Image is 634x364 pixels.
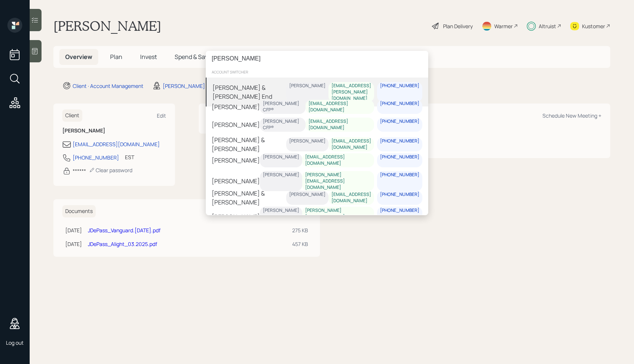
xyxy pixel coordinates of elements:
[305,207,371,226] div: [PERSON_NAME][EMAIL_ADDRESS][DOMAIN_NAME]
[380,101,419,107] div: [PHONE_NUMBER]
[289,83,326,89] div: [PERSON_NAME]
[263,118,303,131] div: [PERSON_NAME] CFP®
[212,213,260,222] div: [PERSON_NAME]
[331,138,371,151] div: [EMAIL_ADDRESS][DOMAIN_NAME]
[380,207,419,214] div: [PHONE_NUMBER]
[380,83,419,89] div: [PHONE_NUMBER]
[380,154,419,160] div: [PHONE_NUMBER]
[212,102,260,111] div: [PERSON_NAME]
[263,154,299,160] div: [PERSON_NAME]
[263,172,299,178] div: [PERSON_NAME]
[212,120,260,129] div: [PERSON_NAME]
[380,192,419,198] div: [PHONE_NUMBER]
[331,192,371,204] div: [EMAIL_ADDRESS][DOMAIN_NAME]
[212,83,286,101] div: [PERSON_NAME] & [PERSON_NAME] End
[212,156,260,165] div: [PERSON_NAME]
[305,172,371,190] div: [PERSON_NAME][EMAIL_ADDRESS][DOMAIN_NAME]
[212,189,286,207] div: [PERSON_NAME] & [PERSON_NAME]
[206,51,428,66] input: Type a command or search…
[305,154,371,167] div: [EMAIL_ADDRESS][DOMAIN_NAME]
[263,101,303,113] div: [PERSON_NAME] CFP®
[289,138,326,145] div: [PERSON_NAME]
[380,138,419,145] div: [PHONE_NUMBER]
[212,135,286,153] div: [PERSON_NAME] & [PERSON_NAME]
[380,172,419,178] div: [PHONE_NUMBER]
[212,177,260,186] div: [PERSON_NAME]
[308,118,371,131] div: [EMAIL_ADDRESS][DOMAIN_NAME]
[308,101,371,113] div: [EMAIL_ADDRESS][DOMAIN_NAME]
[380,118,419,125] div: [PHONE_NUMBER]
[331,83,371,101] div: [EMAIL_ADDRESS][PERSON_NAME][DOMAIN_NAME]
[263,207,299,214] div: [PERSON_NAME]
[289,192,326,198] div: [PERSON_NAME]
[206,66,428,78] div: account switcher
